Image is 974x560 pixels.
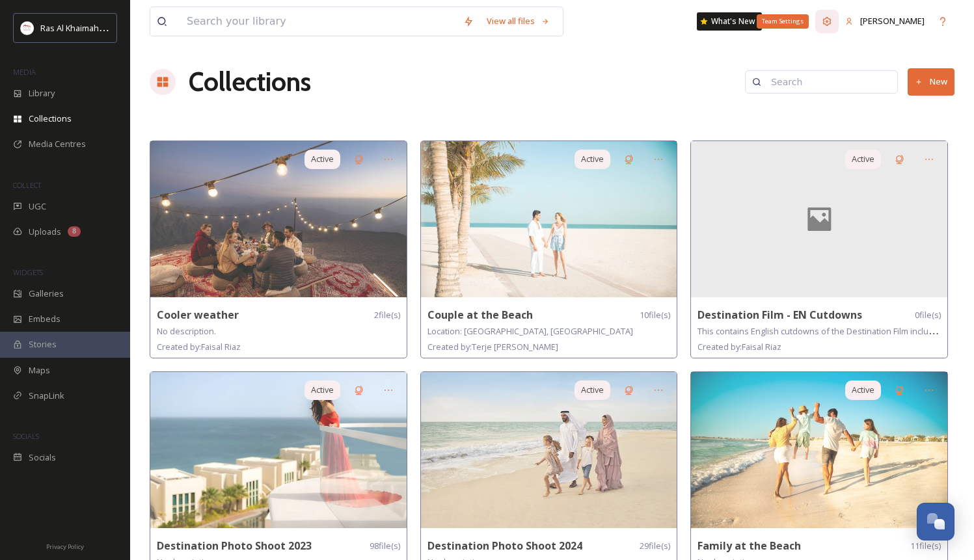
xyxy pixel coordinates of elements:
button: Open Chat [917,503,954,540]
span: Embeds [29,313,61,325]
a: Collections [189,62,311,101]
div: 8 [68,226,81,237]
span: Media Centres [29,138,86,150]
span: SOCIALS [13,431,39,441]
input: Search [764,69,891,95]
span: Active [581,153,604,165]
span: Location: [GEOGRAPHIC_DATA], [GEOGRAPHIC_DATA] [427,325,633,337]
a: Privacy Policy [46,538,84,553]
span: COLLECT [13,180,41,190]
img: f0ae1fde-13b4-46c4-80dc-587e454a40a6.jpg [150,372,407,528]
strong: Destination Film - EN Cutdowns [697,308,862,322]
strong: Family at the Beach [697,539,801,553]
img: 40833ac2-9b7e-441e-9c37-82b00e6b34d8.jpg [691,372,947,528]
span: Privacy Policy [46,542,84,551]
a: Team Settings [815,10,839,33]
a: View all files [480,8,556,34]
span: 29 file(s) [640,540,670,552]
img: b247c5c7-76c1-4511-a868-7f05f0ad745b.jpg [421,372,677,528]
span: Active [311,384,334,396]
span: Stories [29,338,57,351]
span: SnapLink [29,390,64,402]
span: 11 file(s) [910,540,941,552]
img: Logo_RAKTDA_RGB-01.png [21,21,34,34]
span: Galleries [29,287,64,300]
span: Ras Al Khaimah Tourism Development Authority [40,21,224,34]
span: Created by: Faisal Riaz [157,341,241,353]
button: New [908,68,954,95]
span: Socials [29,451,56,464]
span: 10 file(s) [640,309,670,321]
span: UGC [29,200,46,213]
strong: Destination Photo Shoot 2024 [427,539,582,553]
img: 7e8a814c-968e-46a8-ba33-ea04b7243a5d.jpg [421,141,677,297]
span: WIDGETS [13,267,43,277]
div: Team Settings [757,14,809,29]
span: Collections [29,113,72,125]
span: [PERSON_NAME] [860,15,925,27]
strong: Destination Photo Shoot 2023 [157,539,312,553]
span: Created by: Faisal Riaz [697,341,781,353]
img: 3fee7373-bc30-4870-881d-a1ce1f855b52.jpg [150,141,407,297]
a: What's New [697,12,762,31]
span: Maps [29,364,50,377]
span: Uploads [29,226,61,238]
a: [PERSON_NAME] [839,8,931,34]
input: Search your library [180,7,457,36]
strong: Couple at the Beach [427,308,533,322]
span: 98 file(s) [370,540,400,552]
span: Library [29,87,55,100]
span: MEDIA [13,67,36,77]
span: No description. [157,325,216,337]
span: 0 file(s) [915,309,941,321]
span: Created by: Terje [PERSON_NAME] [427,341,558,353]
span: 2 file(s) [374,309,400,321]
span: Active [852,384,874,396]
span: Active [852,153,874,165]
span: Active [581,384,604,396]
span: Active [311,153,334,165]
strong: Cooler weather [157,308,239,322]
